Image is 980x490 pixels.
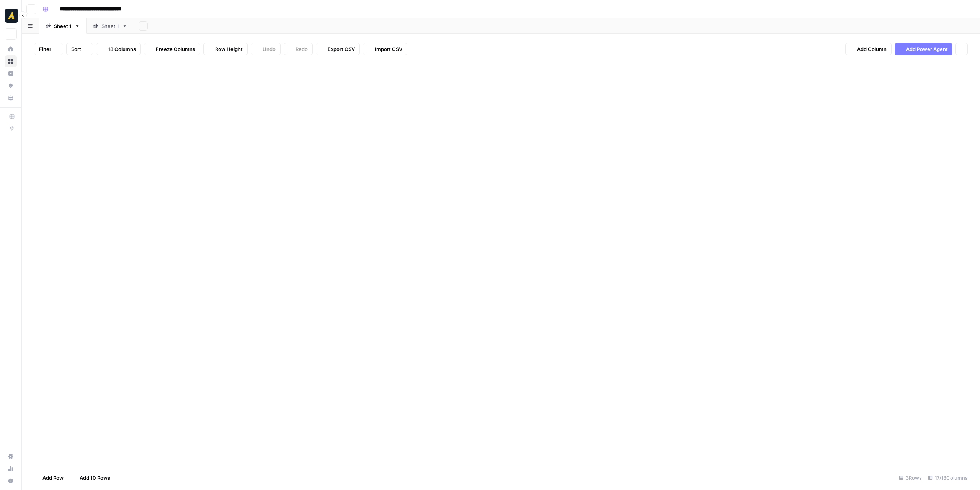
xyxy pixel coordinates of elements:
[71,45,81,53] span: Sort
[101,22,119,30] div: Sheet 1
[5,462,17,475] a: Usage
[66,43,93,55] button: Sort
[5,6,17,25] button: Workspace: Marketers in Demand
[39,45,51,53] span: Filter
[316,43,360,55] button: Export CSV
[39,18,87,34] a: Sheet 1
[845,43,892,55] button: Add Column
[925,472,971,484] div: 17/18 Columns
[31,472,68,484] button: Add Row
[96,43,141,55] button: 18 Columns
[42,474,64,482] span: Add Row
[895,43,952,55] button: Add Power Agent
[5,9,18,23] img: Marketers in Demand Logo
[328,45,355,53] span: Export CSV
[896,472,925,484] div: 3 Rows
[68,472,115,484] button: Add 10 Rows
[251,43,281,55] button: Undo
[5,92,17,104] a: Your Data
[54,22,72,30] div: Sheet 1
[87,18,134,34] a: Sheet 1
[5,67,17,80] a: Insights
[5,55,17,67] a: Browse
[5,450,17,462] a: Settings
[215,45,243,53] span: Row Height
[906,45,948,53] span: Add Power Agent
[156,45,195,53] span: Freeze Columns
[296,45,308,53] span: Redo
[203,43,248,55] button: Row Height
[5,80,17,92] a: Opportunities
[108,45,136,53] span: 18 Columns
[284,43,313,55] button: Redo
[363,43,407,55] button: Import CSV
[5,43,17,55] a: Home
[263,45,276,53] span: Undo
[34,43,63,55] button: Filter
[375,45,402,53] span: Import CSV
[857,45,887,53] span: Add Column
[5,475,17,487] button: Help + Support
[80,474,110,482] span: Add 10 Rows
[144,43,200,55] button: Freeze Columns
